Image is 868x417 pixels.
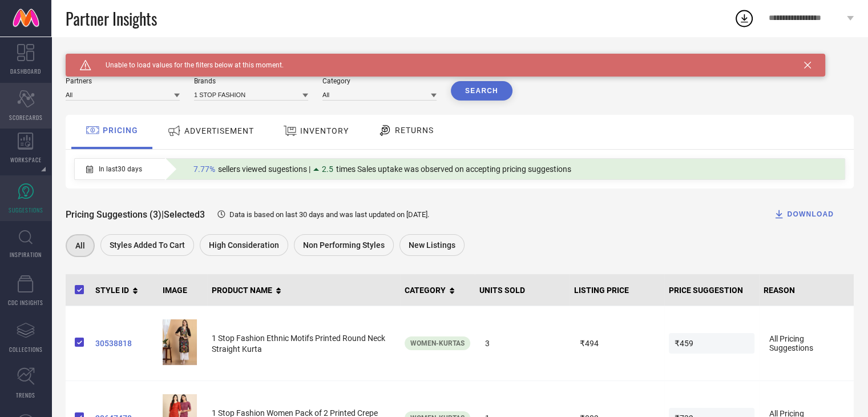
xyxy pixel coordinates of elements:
[475,274,570,306] th: UNITS SOLD
[212,334,385,354] span: 1 Stop Fashion Ethnic Motifs Printed Round Neck Straight Kurta
[103,126,138,135] span: PRICING
[16,391,35,399] span: TRENDS
[300,126,349,135] span: INVENTORY
[400,274,475,306] th: CATEGORY
[66,54,126,63] h1: SUGGESTIONS
[570,274,664,306] th: LISTING PRICE
[193,165,215,174] span: 7.77%
[184,126,254,135] span: ADVERTISEMENT
[10,250,42,259] span: INSPIRATION
[95,339,154,348] a: 30538818
[8,298,43,307] span: CDC INSIGHTS
[66,77,180,85] div: Partners
[209,240,279,250] span: High Consideration
[409,240,455,250] span: New Listings
[99,165,142,173] span: In last 30 days
[10,67,41,75] span: DASHBOARD
[336,165,571,174] span: times Sales uptake was observed on accepting pricing suggestions
[163,319,197,365] img: zDmuUEVC_e080b2b60eaf49129d438f5e6a593f29.jpg
[164,209,205,220] span: Selected 3
[158,274,207,306] th: IMAGE
[322,77,437,85] div: Category
[479,333,565,354] span: 3
[207,274,400,306] th: PRODUCT NAME
[322,165,333,174] span: 2.5
[303,240,385,250] span: Non Performing Styles
[9,345,43,354] span: COLLECTIONS
[229,210,429,219] span: Data is based on last 30 days and was last updated on [DATE] .
[66,7,157,30] span: Partner Insights
[759,203,848,226] button: DOWNLOAD
[669,333,754,354] span: ₹459
[664,274,759,306] th: PRICE SUGGESTION
[75,241,85,250] span: All
[110,240,185,250] span: Styles Added To Cart
[764,328,849,358] span: All Pricing Suggestions
[10,155,42,164] span: WORKSPACE
[395,126,434,135] span: RETURNS
[734,8,754,29] div: Open download list
[194,77,308,85] div: Brands
[574,333,660,354] span: ₹494
[451,81,512,101] button: Search
[773,209,834,220] div: DOWNLOAD
[9,206,43,214] span: SUGGESTIONS
[66,209,162,220] span: Pricing Suggestions (3)
[759,274,854,306] th: REASON
[91,274,158,306] th: STYLE ID
[9,113,43,122] span: SCORECARDS
[91,61,284,69] span: Unable to load values for the filters below at this moment.
[218,165,310,174] span: sellers viewed sugestions |
[410,339,465,347] span: Women-Kurtas
[162,209,164,220] span: |
[188,162,577,177] div: Percentage of sellers who have viewed suggestions for the current Insight Type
